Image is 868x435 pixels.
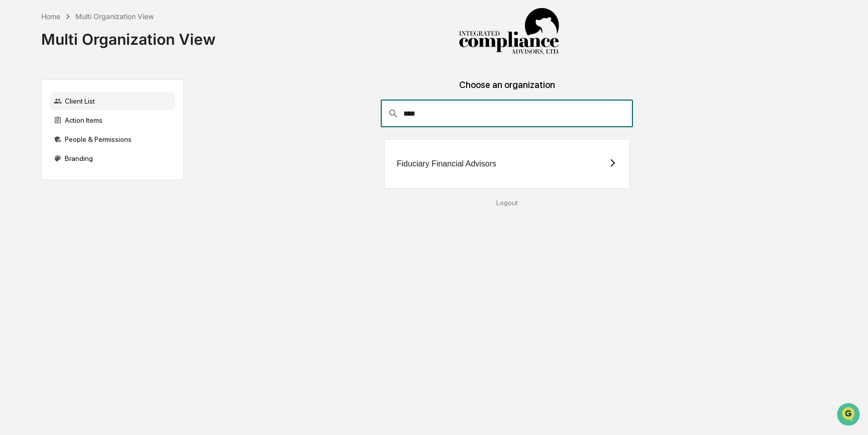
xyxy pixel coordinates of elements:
[34,77,165,87] div: Start new chat
[34,87,127,95] div: We're available if you need us!
[6,123,69,141] a: 🖐️Preclearance
[836,402,863,429] iframe: Open customer support
[6,142,67,160] a: 🔎Data Lookup
[41,22,215,48] div: Multi Organization View
[20,146,63,156] span: Data Lookup
[10,77,28,95] img: 1746055101610-c473b297-6a78-478c-a979-82029cc54cd1
[397,159,496,168] div: Fiduciary Financial Advisors
[75,12,154,21] div: Multi Organization View
[50,149,175,167] div: Branding
[10,21,183,37] p: How can we help?
[192,79,822,100] div: Choose an organization
[381,100,633,127] div: consultant-dashboard__filter-organizations-search-bar
[69,123,129,141] a: 🗄️Attestations
[100,170,122,178] span: Pylon
[71,170,122,178] a: Powered byPylon
[73,128,81,136] div: 🗄️
[20,127,65,137] span: Preclearance
[41,12,60,21] div: Home
[10,128,18,136] div: 🖐️
[192,199,822,207] div: Logout
[171,80,183,92] button: Start new chat
[83,127,125,137] span: Attestations
[50,92,175,110] div: Client List
[459,8,559,55] img: Integrated Compliance Advisors
[10,147,18,155] div: 🔎
[50,130,175,148] div: People & Permissions
[50,111,175,129] div: Action Items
